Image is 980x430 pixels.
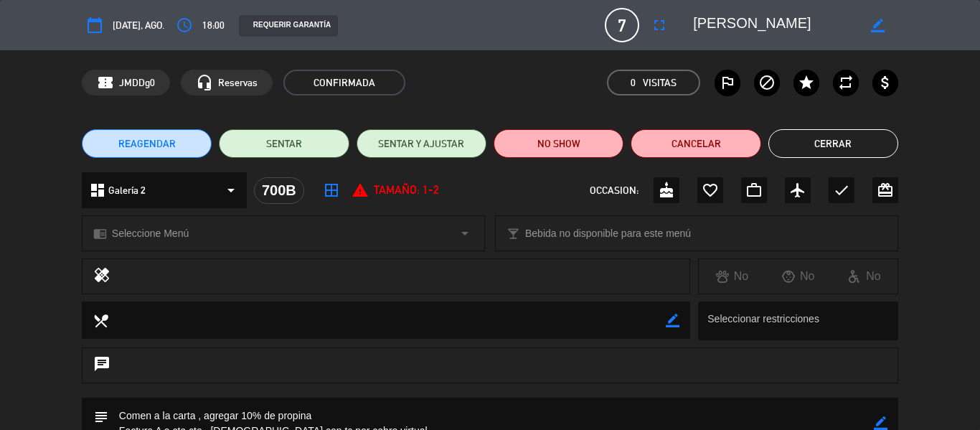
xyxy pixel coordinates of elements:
[789,182,806,199] i: airplanemode_active
[837,74,854,91] i: repeat
[699,267,765,286] div: No
[758,74,776,91] i: block
[93,312,108,328] i: local_dining
[605,8,639,42] span: 7
[171,12,197,38] button: access_time
[196,74,213,91] i: headset_mic
[222,182,240,199] i: arrow_drop_down
[765,267,831,286] div: No
[176,17,193,34] i: access_time
[93,227,107,240] i: chrome_reader_mode
[108,182,146,199] span: Galería 2
[119,75,155,91] span: JMDDg0
[89,182,106,199] i: dashboard
[631,129,760,158] button: Cancelar
[874,416,887,430] i: border_color
[494,129,623,158] button: NO SHOW
[82,129,212,158] button: REAGENDAR
[719,74,736,91] i: outlined_flag
[702,182,719,199] i: favorite_border
[631,75,636,91] span: 0
[218,75,258,91] span: Reservas
[323,182,340,199] i: border_all
[877,182,894,199] i: card_giftcard
[82,12,108,38] button: calendar_today
[877,74,894,91] i: attach_money
[93,355,110,375] i: chat
[666,314,679,327] i: border_color
[831,267,897,286] div: No
[352,182,369,199] i: report_problem
[768,129,898,158] button: Cerrar
[283,70,405,95] span: CONFIRMADA
[456,225,473,242] i: arrow_drop_down
[112,225,189,242] span: Seleccione Menú
[643,75,677,91] em: Visitas
[871,19,885,32] i: border_color
[239,15,338,37] div: REQUERIR GARANTÍA
[93,266,110,286] i: healing
[651,17,668,34] i: fullscreen
[646,12,672,38] button: fullscreen
[97,74,114,91] span: confirmation_number
[93,408,108,424] i: subject
[507,227,520,240] i: local_bar
[86,17,103,34] i: calendar_today
[798,74,815,91] i: star
[202,17,225,34] span: 18:00
[357,129,486,158] button: SENTAR Y AJUSTAR
[254,177,304,204] div: 700B
[590,182,639,199] span: OCCASION:
[658,182,675,199] i: cake
[118,136,176,151] span: REAGENDAR
[352,181,439,200] div: Tamaño: 1-2
[113,17,164,34] span: [DATE], ago.
[745,182,763,199] i: work_outline
[525,225,691,242] span: Bebida no disponible para este menú
[219,129,349,158] button: SENTAR
[833,182,850,199] i: check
